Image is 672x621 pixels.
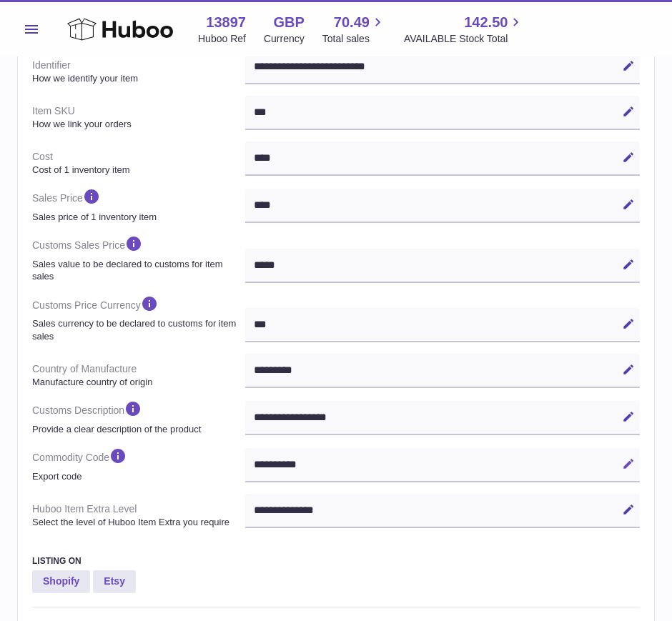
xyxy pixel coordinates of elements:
a: 142.50 AVAILABLE Stock Total [404,13,525,46]
dt: Customs Sales Price [32,229,245,288]
dt: Identifier [32,53,245,90]
span: 70.49 [334,13,370,32]
div: Huboo Ref [198,32,246,46]
span: AVAILABLE Stock Total [404,32,525,46]
dt: Country of Manufacture [32,357,245,394]
strong: Export code [32,470,242,483]
strong: Shopify [32,570,90,593]
strong: Select the level of Huboo Item Extra you require [32,516,242,529]
strong: Etsy [93,570,136,593]
strong: How we link your orders [32,118,242,131]
dt: Customs Price Currency [32,289,245,348]
strong: Sales currency to be declared to customs for item sales [32,317,242,342]
strong: How we identify your item [32,72,242,85]
span: 142.50 [464,13,508,32]
div: Currency [264,32,305,46]
a: 70.49 Total sales [322,13,386,46]
dt: Commodity Code [32,441,245,488]
span: Total sales [322,32,386,46]
dt: Cost [32,144,245,182]
dt: Huboo Item Extra Level [32,497,245,534]
strong: 13897 [206,13,246,32]
strong: Cost of 1 inventory item [32,164,242,177]
strong: Manufacture country of origin [32,376,242,389]
strong: Provide a clear description of the product [32,423,242,436]
strong: Sales value to be declared to customs for item sales [32,258,242,283]
dt: Item SKU [32,99,245,136]
dt: Sales Price [32,182,245,229]
strong: GBP [273,13,304,32]
strong: Sales price of 1 inventory item [32,211,242,224]
dt: Customs Description [32,394,245,441]
h3: Listing On [32,555,640,567]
